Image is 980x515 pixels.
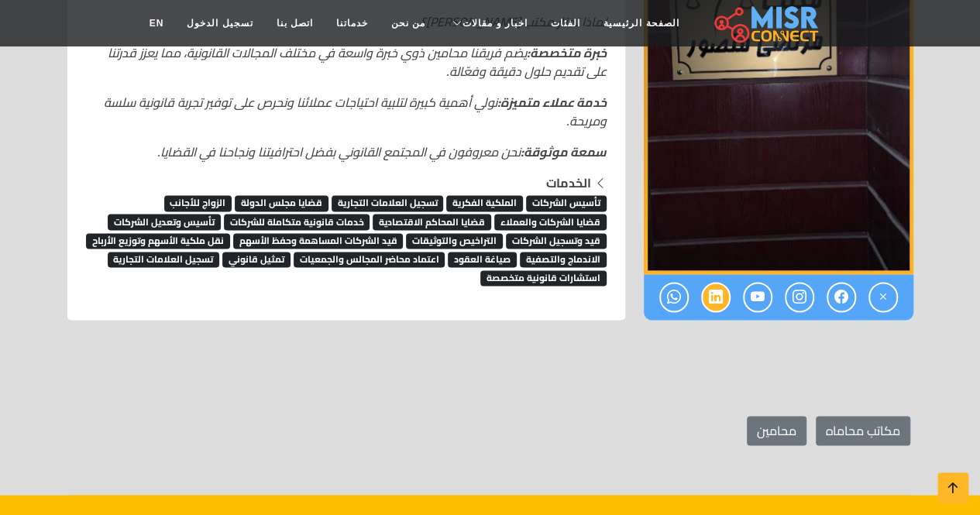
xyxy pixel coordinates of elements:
[380,9,437,38] a: من نحن
[265,9,325,38] a: اتصل بنا
[446,190,523,213] a: الملكية الفكرية
[747,416,806,445] a: محامين
[406,228,503,251] a: التراخيص والتوثيقات
[506,233,607,249] span: قيد وتسجيل الشركات
[446,195,523,211] span: الملكية الفكرية
[527,41,607,64] strong: خبرة متخصصة:
[164,190,232,213] a: الزواج للأجانب
[294,252,445,267] span: اعتماد محاضر المجالس والجمعيات
[494,209,607,232] a: قضايا الشركات والعملاء
[526,190,607,213] a: تأسيس الشركات
[520,246,607,270] a: الاندماج والتصفية
[406,233,503,249] span: التراخيص والتوثيقات
[108,252,220,267] span: تسجيل العلامات التجارية
[108,246,220,270] a: تسجيل العلامات التجارية
[222,252,291,267] span: تمثيل قانوني
[494,214,607,229] span: قضايا الشركات والعملاء
[224,214,370,229] span: خدمات قانونية متكاملة للشركات
[233,228,404,251] a: قيد الشركات المساهمة وحفظ الأسهم
[480,270,607,286] span: استشارات قانونية متخصصة
[506,228,607,251] a: قيد وتسجيل الشركات
[592,9,690,38] a: الصفحة الرئيسية
[546,171,591,194] strong: الخدمات
[332,195,444,211] span: تسجيل العلامات التجارية
[235,190,328,213] a: قضايا مجلس الدولة
[104,91,607,132] em: نولي أهمية كبيرة لتلبية احتياجات عملائنا ونحرص على توفير تجربة قانونية سلسة ومريحة.
[157,140,607,163] em: نحن معروفون في المجتمع القانوني بفضل احترافيتنا ونجاحنا في القضايا.
[462,16,528,30] span: اخبار و مقالات
[520,252,607,267] span: الاندماج والتصفية
[108,214,221,229] span: تأسيس وتعديل الشركات
[108,209,221,232] a: تأسيس وتعديل الشركات
[521,140,607,163] strong: سمعة موثوقة:
[108,41,607,83] em: يضم فريقنا محامين ذوي خبرة واسعة في مختلف المجالات القانونية، مما يعزز قدرتنا على تقديم حلول دقيق...
[437,9,539,38] a: اخبار و مقالات
[539,9,592,38] a: الفئات
[526,195,607,211] span: تأسيس الشركات
[480,265,607,288] a: استشارات قانونية متخصصة
[138,9,176,38] a: EN
[164,195,232,211] span: الزواج للأجانب
[448,246,517,270] a: صياغة العقود
[224,209,370,232] a: خدمات قانونية متكاملة للشركات
[332,190,444,213] a: تسجيل العلامات التجارية
[86,228,230,251] a: نقل ملكية الأسهم وتوزيع الأرباح
[497,91,607,114] strong: خدمة عملاء متميزة:
[448,252,517,267] span: صياغة العقود
[373,214,491,229] span: قضايا المحاكم الاقتصادية
[816,416,910,445] a: مكاتب محاماه
[86,233,230,249] span: نقل ملكية الأسهم وتوزيع الأرباح
[294,246,445,270] a: اعتماد محاضر المجالس والجمعيات
[325,9,380,38] a: خدماتنا
[222,246,291,270] a: تمثيل قانوني
[235,195,328,211] span: قضايا مجلس الدولة
[233,233,404,249] span: قيد الشركات المساهمة وحفظ الأسهم
[373,209,491,232] a: قضايا المحاكم الاقتصادية
[175,9,264,38] a: تسجيل الدخول
[714,4,818,43] img: main.misr_connect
